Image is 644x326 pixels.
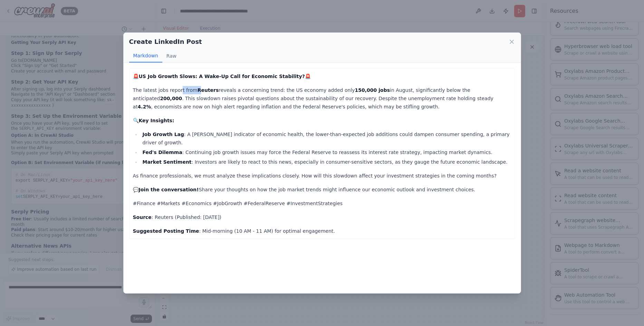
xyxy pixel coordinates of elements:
strong: Fed's Dilemma [142,150,182,155]
strong: Key Insights: [139,118,174,123]
p: As finance professionals, we must analyze these implications closely. How will this slowdown affe... [133,172,511,180]
li: : Continuing job growth issues may force the Federal Reserve to reassess its interest rate strate... [141,148,511,156]
strong: Reuters [198,87,219,93]
strong: 150,000 jobs [355,87,390,93]
li: : Investors are likely to react to this news, especially in consumer-sensitive sectors, as they g... [141,158,511,166]
p: : Mid-morning (10 AM - 11 AM) for optimal engagement. [133,227,511,235]
strong: Job Growth Lag [142,132,184,137]
li: : A [PERSON_NAME] indicator of economic health, the lower-than-expected job additions could dampe... [141,130,511,147]
strong: 4.2% [138,104,151,109]
strong: US Job Growth Slows: A Wake-Up Call for Economic Stability? [139,74,305,79]
p: 🚨 🚨 [133,72,511,80]
p: : Reuters (Published: [DATE]) [133,213,511,221]
h2: Create LinkedIn Post [129,37,202,47]
p: The latest jobs report from reveals a concerning trend: the US economy added only in August, sign... [133,86,511,111]
strong: Suggested Posting Time [133,228,199,234]
strong: Source [133,214,152,220]
p: 💬 Share your thoughts on how the job market trends might influence our economic outlook and inves... [133,185,511,194]
p: #Finance #Markets #Economics #JobGrowth #FederalReserve #InvestmentStrategies [133,199,511,208]
button: Markdown [129,49,162,63]
button: Raw [162,49,181,63]
p: 🔍 [133,116,511,125]
strong: Join the conversation! [139,187,199,192]
strong: Market Sentiment [142,159,191,165]
strong: 200,000 [160,96,182,101]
